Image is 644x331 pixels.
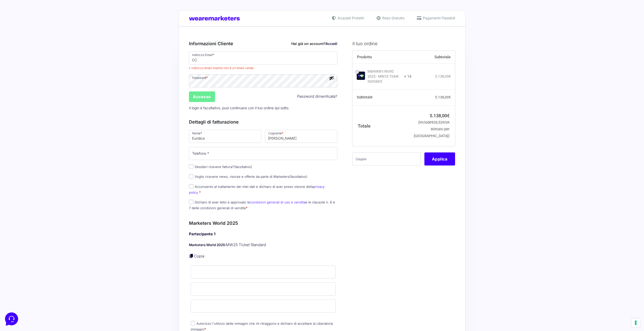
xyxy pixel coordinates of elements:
button: Applica [424,152,455,165]
span: Acquisti Protetti [336,15,364,21]
img: dark [8,28,18,38]
small: (include IVA stimato per [GEOGRAPHIC_DATA]) [414,120,450,138]
p: MW25 Ticket Standard [189,242,337,248]
span: Le tue conversazioni [8,20,43,24]
button: Le tue preferenze relative al consenso per le tecnologie di tracciamento [631,318,640,327]
span: 926,52 [431,120,444,125]
div: Marketers World 2025 - MW25 Ticket Standard [368,69,401,84]
a: Copia i dettagli dell'acquirente [189,253,194,258]
img: dark [16,28,26,38]
a: Password dimenticata? [297,94,337,99]
label: Acconsento al trattamento dei miei dati e dichiaro di aver preso visione della [189,185,325,194]
h4: Partecipante 1 [189,231,337,237]
a: Apri Centro Assistenza [54,62,93,66]
bdi: 5.138,00 [435,74,451,78]
th: Totale [352,105,412,146]
button: Mostra password [329,75,334,81]
iframe: Customerly Messenger Launcher [4,311,19,326]
input: Acconsento al trattamento dei miei dati e dichiaro di aver preso visione dellaprivacy policy [189,184,193,189]
p: Aiuto [77,168,85,173]
button: Messaggi [35,161,66,173]
button: Aiuto [66,161,97,173]
span: Reso Gratuito [381,15,405,21]
p: Il login è facoltativo, puoi continuare con il tuo ordine qui sotto. [187,103,339,113]
input: Accesso [189,91,215,102]
span: € [447,113,450,118]
input: Dichiaro di aver letto e approvato lecondizioni generali di uso e venditae le clausole n. 6 e 7 d... [189,200,193,204]
span: (facoltativo) [234,165,252,169]
span: Pagamenti Flessibili [422,15,455,21]
bdi: 5.138,00 [435,95,451,99]
img: dark [24,28,34,38]
input: Telefono * [189,147,337,160]
span: € [449,74,451,78]
bdi: 5.138,00 [430,113,450,118]
span: Inizia una conversazione [33,45,74,49]
th: Subtotale [352,90,412,106]
th: Subtotale [411,51,455,64]
a: Accedi [326,41,337,46]
label: Dichiaro di aver letto e approvato le e le clausole n. 6 e 7 delle condizioni generali di vendita [189,200,335,210]
span: Trova una risposta [8,62,39,66]
input: Nome * [189,130,261,143]
h3: Il tuo ordine [352,40,455,47]
th: Prodotto [352,51,412,64]
div: Hai già un account? [291,41,337,46]
a: Copia [194,254,204,258]
input: Indirizzo Email * [189,51,337,65]
span: € [449,95,451,99]
h3: Informazioni Cliente [189,40,337,47]
img: Marketers World 2025 - MW25 Ticket Standard [357,72,365,80]
strong: Marketers World 2025: [189,243,226,247]
label: Voglio ricevere news, risorse e offerte da parte di Marketers [189,175,307,179]
span: (facoltativo) [289,175,307,179]
input: Coupon [352,152,421,165]
input: Cognome * [265,130,337,143]
button: Inizia una conversazione [8,42,93,52]
h2: Ciao da Marketers 👋 [4,4,85,12]
strong: × 14 [404,74,411,79]
input: Voglio ricevere news, risorse e offerte da parte di Marketers(facoltativo) [189,174,193,179]
a: condizioni generali di uso e vendita [250,200,305,204]
p: Messaggi [44,168,57,173]
input: Desideri ricevere fattura?(facoltativo) [189,164,193,169]
h3: Dettagli di fatturazione [189,119,337,125]
input: Cerca un articolo... [11,73,82,78]
span: € [442,120,444,125]
h3: Marketers World 2025 [189,220,337,227]
button: Home [4,161,35,173]
label: Desideri ricevere fattura? [189,165,252,169]
input: Autorizzo l'utilizzo delle immagini che mi ritraggono e dichiaro di accettare la Liberatoria imma... [191,321,195,325]
span: L'indirizzo email inserito non è un'email valida. [189,66,337,70]
p: Home [15,168,24,173]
